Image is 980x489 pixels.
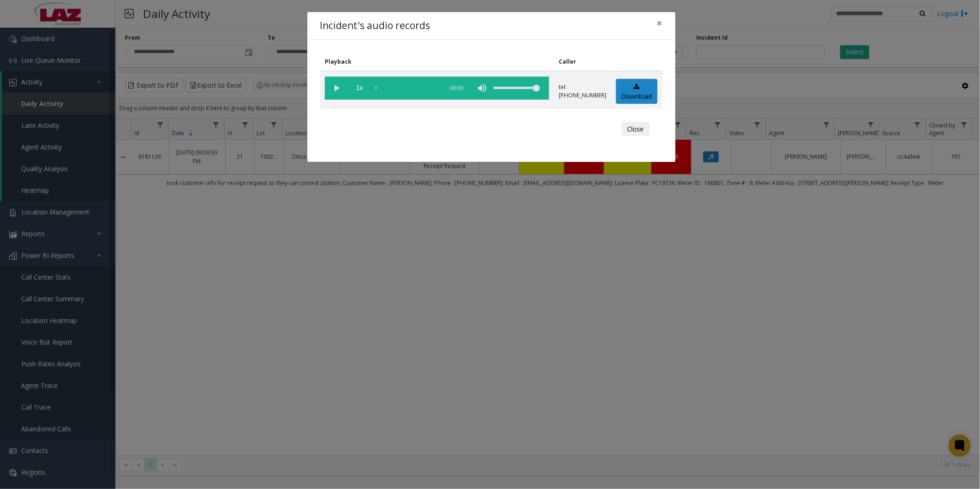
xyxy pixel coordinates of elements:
button: Close [651,12,669,35]
th: Caller [554,53,611,71]
div: scrub bar [376,77,438,100]
span: playback speed button [348,77,371,100]
p: tel:[PHONE_NUMBER] [559,83,606,100]
h4: Incident's audio records [320,18,430,33]
a: Download [616,79,657,104]
span: × [657,17,663,30]
button: Close [622,122,650,137]
div: volume level [494,77,540,100]
th: Playback [320,53,554,71]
